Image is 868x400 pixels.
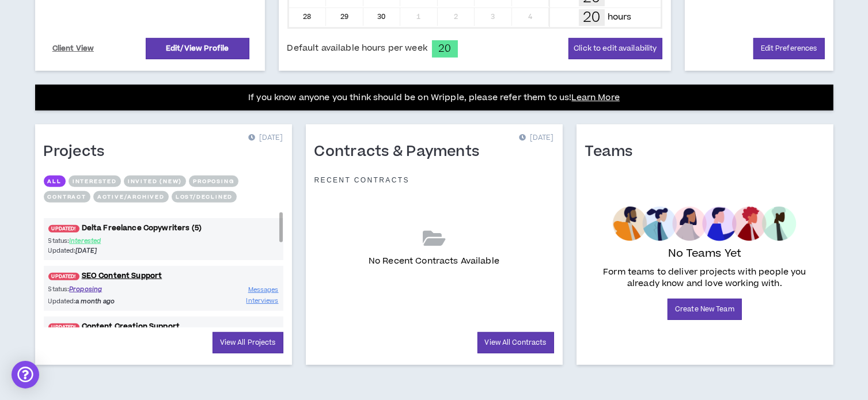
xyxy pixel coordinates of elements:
[124,176,186,187] button: Invited (new)
[247,295,279,306] a: Interviews
[44,223,283,234] a: UPDATED!Delta Freelance Copywriters (5)
[12,361,39,388] div: Open Intercom Messenger
[247,296,279,305] span: Interviews
[172,191,237,203] button: Lost/Declined
[69,285,102,294] span: Proposing
[477,332,554,353] a: View All Contracts
[287,42,427,55] span: Default available hours per week
[668,299,742,320] a: Create New Team
[248,285,279,294] span: Messages
[69,237,101,245] span: Interested
[48,273,79,280] span: UPDATED!
[48,323,79,331] span: UPDATED!
[248,284,279,295] a: Messages
[314,176,410,185] p: Recent Contracts
[146,38,249,59] a: Edit/View Profile
[753,38,825,59] a: Edit Preferences
[613,207,797,241] img: empty
[585,143,642,161] h1: Teams
[590,266,820,289] p: Form teams to deliver projects with people you already know and love working with.
[369,255,499,268] p: No Recent Contracts Available
[44,143,113,161] h1: Projects
[69,176,121,187] button: Interested
[48,284,164,294] p: Status:
[314,143,488,161] h1: Contracts & Payments
[568,38,662,59] button: Click to edit availability
[44,271,283,281] a: UPDATED!SEO Content Support
[44,176,66,187] button: All
[51,39,96,59] a: Client View
[48,225,79,233] span: UPDATED!
[93,191,169,203] button: Active/Archived
[48,296,164,306] p: Updated:
[608,11,632,24] p: hours
[75,246,97,255] i: [DATE]
[248,132,283,144] p: [DATE]
[44,191,90,203] button: Contract
[668,246,742,262] p: No Teams Yet
[248,91,620,105] p: If you know anyone you think should be on Wripple, please refer them to us!
[48,236,164,246] p: Status:
[213,332,283,353] a: View All Projects
[75,297,115,306] i: a month ago
[519,132,554,144] p: [DATE]
[189,176,238,187] button: Proposing
[48,246,164,256] p: Updated:
[44,321,283,332] a: UPDATED!Content Creation Support
[572,92,620,104] a: Learn More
